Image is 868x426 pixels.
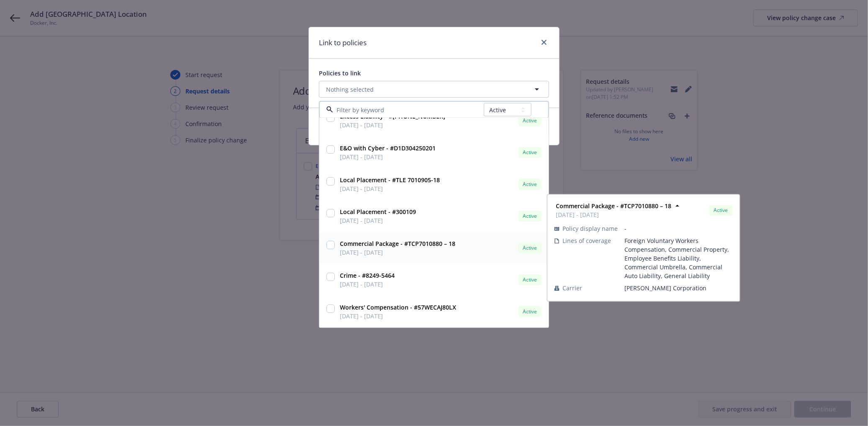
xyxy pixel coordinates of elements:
span: [DATE] - [DATE] [340,184,440,193]
span: [DATE] - [DATE] [340,216,416,225]
strong: Workers' Compensation - #57WECAJ80LX [340,303,456,311]
span: Active [713,207,729,214]
span: Active [521,244,538,252]
span: [DATE] - [DATE] [340,280,395,289]
strong: Crime - #8249-5464 [340,271,395,279]
span: [DATE] - [DATE] [340,312,456,320]
h1: Link to policies [319,37,367,48]
span: Policy display name [563,224,618,233]
span: [DATE] - [DATE] [556,210,672,219]
button: Nothing selected [319,81,549,98]
strong: Local Placement - #TLE 7010905-18 [340,176,440,184]
span: Lines of coverage [563,236,611,245]
input: Filter by keyword [333,106,484,114]
a: close [539,37,549,47]
span: Active [521,276,538,284]
strong: Local Placement - #300109 [340,208,416,216]
strong: Commercial Package - #TCP7010880 – 18 [556,202,672,210]
span: Active [521,308,538,315]
span: Nothing selected [326,85,374,94]
span: Foreign Voluntary Workers Compensation, Commercial Property, Employee Benefits Liability, Commerc... [625,236,733,280]
strong: Commercial Package - #TCP7010880 – 18 [340,240,455,248]
span: Carrier [563,284,583,292]
span: Policies to link [319,69,361,77]
span: [DATE] - [DATE] [340,121,445,129]
span: - [625,224,733,233]
span: [PERSON_NAME] Corporation [625,284,733,292]
span: Active [521,117,538,124]
strong: E&O with Cyber - #D1D304250201 [340,144,436,152]
span: Active [521,149,538,156]
span: Active [521,212,538,220]
span: [DATE] - [DATE] [340,248,455,257]
span: Active [521,181,538,188]
span: [DATE] - [DATE] [340,152,436,161]
strong: Excess Liability - #[PHONE_NUMBER] [340,112,445,120]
